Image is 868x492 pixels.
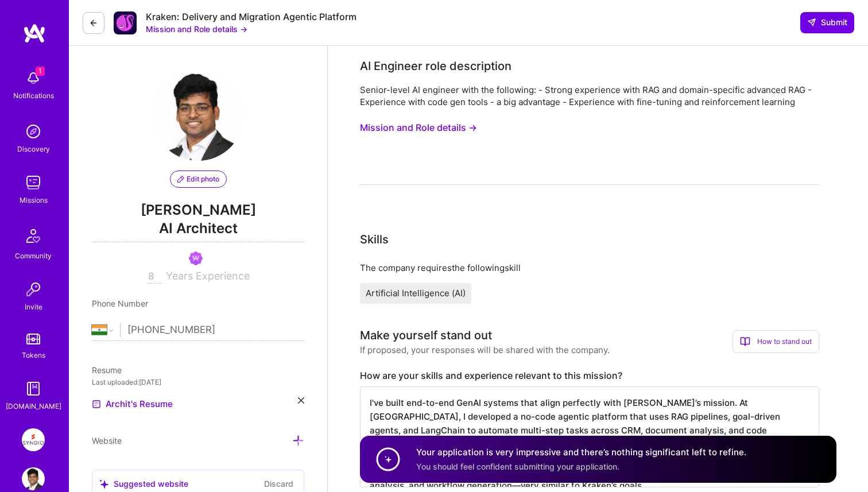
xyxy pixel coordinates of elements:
[360,117,477,138] button: Mission and Role details →
[99,479,109,489] i: icon SuggestedTeams
[416,462,619,471] span: You should feel confident submitting your application.
[360,57,511,75] div: AI Engineer role description
[800,12,854,33] button: Submit
[92,397,173,411] a: Archit's Resume
[298,397,304,404] i: icon Close
[360,370,819,382] label: How are your skills and experience relevant to this mission?
[92,376,304,388] div: Last uploaded: [DATE]
[177,176,184,183] i: icon PencilPurple
[152,69,244,161] img: User Avatar
[170,171,227,188] button: Edit photo
[360,231,389,248] div: Skills
[22,171,45,194] img: teamwork
[360,386,819,487] textarea: I've built end-to-end GenAI systems that align perfectly with [PERSON_NAME]’s mission. At [GEOGRA...
[147,270,161,284] input: XX
[360,84,819,108] div: Senior-level AI engineer with the following: - Strong experience with RAG and domain-specific adv...
[99,478,188,490] div: Suggested website
[416,446,746,458] h4: Your application is very impressive and there’s nothing significant left to refine.
[6,400,61,412] div: [DOMAIN_NAME]
[146,11,356,23] div: Kraken: Delivery and Migration Agentic Platform
[22,120,45,143] img: discovery
[22,67,45,90] img: bell
[92,400,101,409] img: Resume
[360,344,610,356] div: If proposed, your responses will be shared with the company.
[189,251,203,265] img: Been on Mission
[92,436,122,445] span: Website
[15,250,52,262] div: Community
[146,23,247,35] button: Mission and Role details →
[26,334,40,344] img: tokens
[22,278,45,301] img: Invite
[360,262,819,274] div: The company requires the following skill
[17,143,50,155] div: Discovery
[92,202,304,219] span: [PERSON_NAME]
[22,377,45,400] img: guide book
[740,336,750,347] i: icon BookOpen
[807,18,816,27] i: icon SendLight
[22,467,45,490] img: User Avatar
[127,313,304,347] input: +1 (000) 000-0000
[25,301,42,313] div: Invite
[13,90,54,102] div: Notifications
[19,428,48,451] a: Syndio: Transformation Engine Modernization
[360,327,492,344] div: Make yourself stand out
[366,288,466,299] span: Artificial Intelligence (AI)
[261,477,297,490] button: Discard
[20,194,48,206] div: Missions
[177,174,219,184] span: Edit photo
[92,299,148,308] span: Phone Number
[166,270,250,282] span: Years Experience
[114,11,137,34] img: Company Logo
[92,219,304,242] span: AI Architect
[807,17,847,28] span: Submit
[22,428,45,451] img: Syndio: Transformation Engine Modernization
[20,222,47,250] img: Community
[733,330,819,353] div: How to stand out
[36,67,45,76] span: 1
[19,467,48,490] a: User Avatar
[22,349,45,361] div: Tokens
[92,365,122,375] span: Resume
[89,18,98,28] i: icon LeftArrowDark
[23,23,46,44] img: logo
